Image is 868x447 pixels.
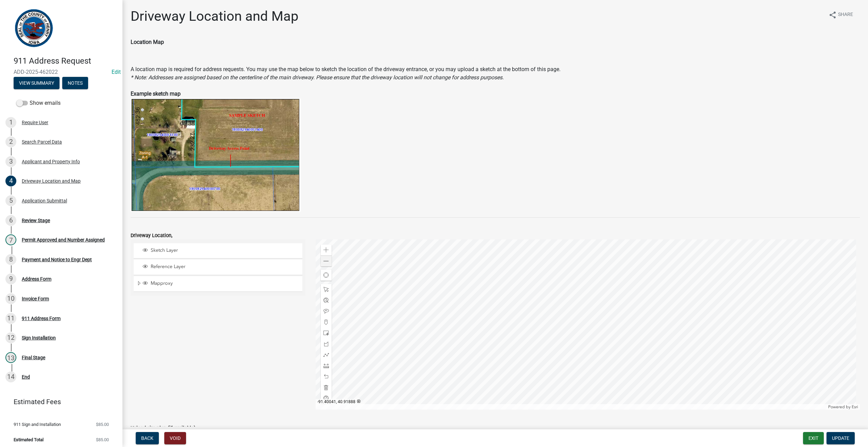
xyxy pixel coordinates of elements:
div: Applicant and Property Info [22,159,80,164]
b: Example sketch map [131,90,181,97]
div: 6 [5,215,16,226]
wm-modal-confirm: Summary [14,81,60,86]
div: Review Stage [22,218,50,223]
div: Powered by [827,404,860,410]
div: 7 [5,234,16,245]
button: Exit [803,432,824,444]
span: Share [838,11,853,19]
ul: Layer List [133,242,303,294]
div: 8 [5,254,16,265]
button: shareShare [823,8,858,21]
div: 3 [5,156,16,167]
wm-modal-confirm: Edit Application Number [112,69,121,75]
button: View Summary [14,77,60,89]
div: Require User [22,120,48,125]
button: Void [164,432,186,444]
span: Estimated Total [14,437,44,442]
span: Location Map [131,39,164,45]
span: Update [832,435,849,441]
div: Permit Approved and Number Assigned [22,237,105,242]
div: End [22,375,30,379]
div: Find my location [321,270,332,281]
div: Driveway Location and Map [22,179,81,183]
button: Update [827,432,855,444]
span: $85.00 [96,437,109,442]
span: ADD-2025-462022 [14,69,109,75]
div: Invoice Form [22,296,49,301]
div: Search Parcel Data [22,139,62,144]
div: 11 [5,313,16,324]
div: 10 [5,293,16,304]
button: Back [136,432,159,444]
i: * Note: Addresses are assigned based on the centerline of the main driveway. Please ensure that t... [131,74,504,81]
span: Sketch Layer [149,247,300,253]
h4: 911 Address Request [14,56,117,66]
span: Reference Layer [149,264,300,270]
div: Final Stage [22,355,45,360]
a: Esri [852,404,858,409]
div: 1 [5,117,16,128]
div: 14 [5,371,16,382]
button: Notes [62,77,88,89]
div: 5 [5,195,16,206]
img: Driveway_Access_sketch.JPG [131,98,301,212]
div: Address Form [22,277,51,281]
label: Driveway Location, [131,233,172,238]
div: Mapproxy [141,280,300,287]
div: A location map is required for address requests. You may use the map below to sketch the location... [131,38,860,218]
li: Sketch Layer [134,243,302,259]
label: Show emails [16,99,61,107]
div: 4 [5,176,16,186]
span: Mapproxy [149,280,300,286]
label: Upload site plan (if available) [131,426,196,431]
span: Back [141,435,153,441]
div: 13 [5,352,16,363]
div: Zoom in [321,245,332,255]
li: Reference Layer [134,260,302,275]
wm-modal-confirm: Notes [62,81,88,86]
div: Application Submittal [22,198,67,203]
i: share [829,11,837,19]
img: Henry County, Iowa [14,7,54,49]
div: Sketch Layer [141,247,300,254]
div: 12 [5,332,16,343]
span: Expand [136,280,141,287]
div: 2 [5,136,16,147]
a: Estimated Fees [5,395,112,409]
div: Payment and Notice to Engr Dept [22,257,92,262]
h1: Driveway Location and Map [131,8,298,24]
a: Edit [112,69,121,75]
span: $85.00 [96,422,109,427]
div: Sign Installation [22,335,56,340]
div: 911 Address Form [22,316,61,321]
li: Mapproxy [134,276,302,292]
div: Reference Layer [141,264,300,270]
div: 9 [5,274,16,284]
span: 911 Sign and Installation [14,422,61,427]
div: Zoom out [321,255,332,266]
